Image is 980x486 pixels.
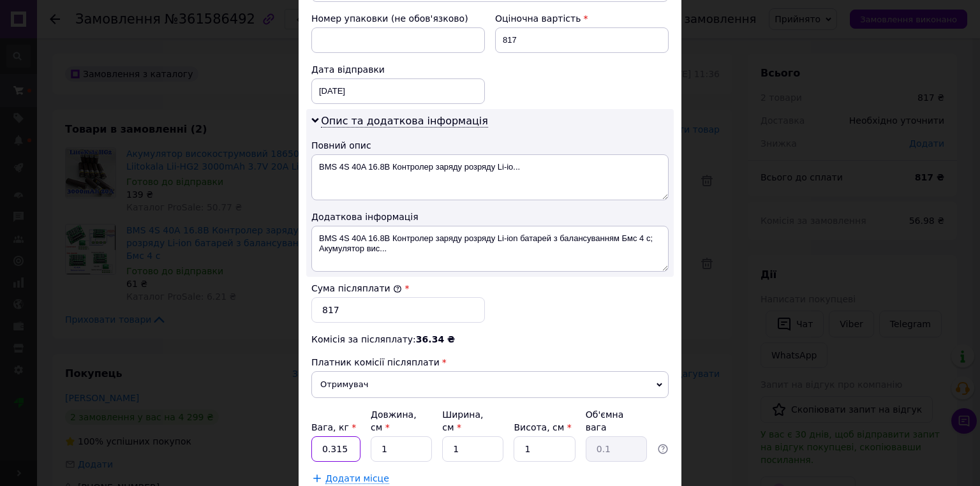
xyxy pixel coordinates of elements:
span: Платник комісії післяплати [311,357,440,367]
div: Додаткова інформація [311,210,669,223]
label: Висота, см [514,422,571,432]
div: Оціночна вартість [495,12,669,25]
span: 36.34 ₴ [416,334,455,344]
div: Повний опис [311,139,669,152]
label: Сума післяплати [311,283,402,293]
label: Вага, кг [311,422,356,432]
div: Номер упаковки (не обов'язково) [311,12,485,25]
div: Об'ємна вага [586,408,647,434]
span: Опис та додаткова інформація [321,115,488,128]
span: Додати місце [325,473,389,484]
span: Отримувач [311,371,669,398]
label: Ширина, см [442,409,483,432]
div: Дата відправки [311,63,485,76]
textarea: BMS 4S 40A 16.8В Контролер заряду розряду Li-io... [311,154,669,200]
textarea: BMS 4S 40A 16.8В Контролер заряду розряду Li-ion батарей з балансуванням Бмс 4 с; Акумулятор вис... [311,226,669,272]
label: Довжина, см [371,409,417,432]
div: Комісія за післяплату: [311,333,669,346]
